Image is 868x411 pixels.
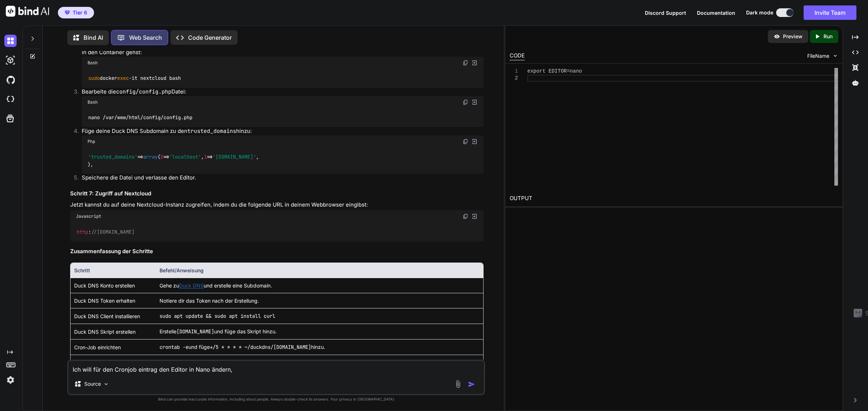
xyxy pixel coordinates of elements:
[71,278,156,293] td: Duck DNS Konto erstellen
[117,75,129,82] span: exec
[824,33,833,40] p: Run
[76,228,135,236] code: :
[71,293,156,308] td: Duck DNS Token erhalten
[179,282,204,289] a: Duck DNS
[4,374,17,386] img: settings
[88,114,193,121] code: nano /var/www/html/config/config.php
[88,139,95,144] span: Php
[645,10,686,16] span: Discord Support
[82,88,483,96] p: Bearbeite die Datei:
[73,9,87,16] span: Tier 6
[70,247,483,256] h3: Zusammenfassung der Schritte
[161,154,163,160] span: 0
[103,381,109,387] img: Pick Models
[169,154,201,160] span: 'localhost'
[88,75,100,82] span: sudo
[156,293,483,308] td: Notiere dir das Token nach der Erstellung.
[4,74,17,86] img: githubDark
[804,5,856,20] button: Invite Team
[68,361,484,374] textarea: Ich will für den Cronjob eintrag den Editor in Nano ändern,
[505,190,843,207] h2: OUTPUT
[463,213,468,219] img: copy
[468,381,475,388] img: icon
[71,355,156,371] td: Nextcloud Container starten
[187,127,236,135] code: trusted_domains
[84,380,101,388] p: Source
[88,153,259,168] code: => ( => , => , ),
[471,60,478,66] img: Open in Browser
[807,52,829,60] span: FileName
[143,154,158,160] span: array
[210,344,311,350] code: */5 * * * * ~/duckdns/[DOMAIN_NAME]
[463,60,468,66] img: copy
[156,278,483,293] td: Gehe zu und erstelle eine Subdomain.
[463,139,468,144] img: copy
[156,324,483,339] td: Erstelle und füge das Skript hinzu.
[71,324,156,339] td: Duck DNS Skript erstellen
[6,6,49,17] img: Bind AI
[510,52,525,60] div: CODE
[88,154,137,160] span: 'trusted_domains'
[188,33,232,42] p: Code Generator
[82,127,483,135] p: Füge deine Duck DNS Subdomain zu den hinzu:
[463,99,468,105] img: copy
[71,339,156,355] td: Cron-Job einrichten
[82,174,483,182] p: Speichere die Datei und verlasse den Editor.
[471,138,478,145] img: Open in Browser
[156,339,483,355] td: und füge hinzu.
[527,68,582,74] span: export EDITOR=nano
[4,54,17,66] img: darkAi-studio
[67,397,485,402] p: Bind can provide inaccurate information, including about people. Always double-check its answers....
[471,213,478,220] img: Open in Browser
[129,33,162,42] p: Web Search
[71,263,156,278] th: Schritt
[116,88,171,95] code: config/config.php
[176,328,214,335] code: [DOMAIN_NAME]
[58,7,94,18] button: premiumTier 6
[510,75,518,82] div: 2
[213,154,256,160] span: '[DOMAIN_NAME]'
[4,35,17,47] img: darkChat
[510,68,518,75] div: 1
[454,380,462,388] img: attachment
[645,9,686,17] button: Discord Support
[697,9,735,17] button: Documentation
[783,33,803,40] p: Preview
[204,154,207,160] span: 1
[774,33,780,40] img: preview
[159,344,188,350] code: crontab -e
[156,263,483,278] th: Befehl/Anweisung
[76,213,101,219] span: Javascript
[471,99,478,105] img: Open in Browser
[746,9,773,16] span: Dark mode
[84,33,103,42] p: Bind AI
[4,93,17,105] img: cloudideIcon
[70,201,483,209] p: Jetzt kannst du auf deine Nextcloud-Instanz zugreifen, indem du die folgende URL in deinem Webbro...
[71,308,156,324] td: Duck DNS Client installieren
[88,60,98,66] span: Bash
[697,10,735,16] span: Documentation
[88,74,181,82] code: docker -it nextcloud bash
[77,229,88,235] span: http
[70,190,483,198] h3: Schritt 7: Zugriff auf Nextcloud
[159,313,275,319] code: sudo apt update && sudo apt install curl
[65,10,70,15] img: premium
[91,229,135,235] span: //[DOMAIN_NAME]
[832,53,838,59] img: chevron down
[88,99,98,105] span: Bash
